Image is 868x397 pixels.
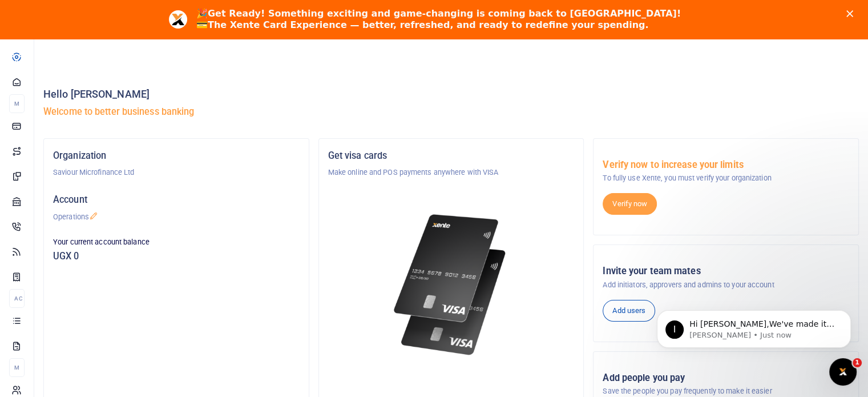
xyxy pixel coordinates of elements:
a: Add users [603,300,655,322]
h5: Account [53,194,300,206]
b: Get Ready! Something exciting and game-changing is coming back to [GEOGRAPHIC_DATA]! [208,8,681,19]
p: Your current account balance [53,236,300,248]
div: 🎉 💳 [196,8,681,31]
li: M [9,94,25,113]
p: Make online and POS payments anywhere with VISA [328,167,575,178]
img: Profile image for Aceng [169,10,187,29]
li: Ac [9,289,25,308]
h5: Verify now to increase your limits [603,159,849,171]
h5: Welcome to better business banking [43,106,859,118]
b: The Xente Card Experience — better, refreshed, and ready to redefine your spending. [208,19,648,30]
h5: UGX 0 [53,251,300,262]
h5: Invite your team mates [603,266,849,277]
a: Verify now [603,193,657,215]
p: Save the people you pay frequently to make it easier [603,386,849,397]
div: Close [846,10,858,17]
h5: Get visa cards [328,150,575,162]
p: Saviour Microfinance Ltd [53,167,300,178]
iframe: Intercom notifications message [640,286,868,366]
span: 1 [853,358,862,367]
h5: Organization [53,150,300,162]
h5: Add people you pay [603,372,849,384]
li: M [9,358,25,377]
p: Add initiators, approvers and admins to your account [603,279,849,291]
iframe: Intercom live chat [829,358,857,386]
span: Hi [PERSON_NAME],We've made it easier to get support! Use this chat to connect with our team in r... [50,33,195,88]
p: Message from Ibrahim, sent Just now [50,44,197,54]
h4: Hello [PERSON_NAME] [43,88,859,101]
p: To fully use Xente, you must verify your organization [603,173,849,184]
p: Operations [53,211,300,223]
img: xente-_physical_cards.png [390,206,513,364]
